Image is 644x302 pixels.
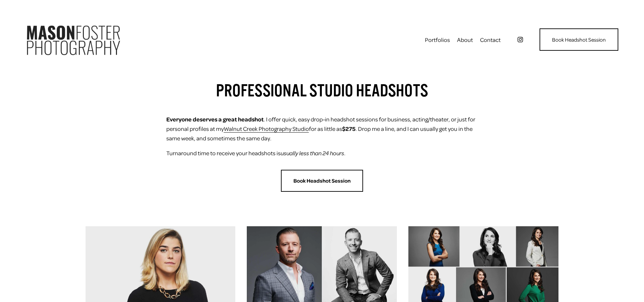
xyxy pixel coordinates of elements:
[166,115,264,123] strong: Everyone deserves a great headshot
[166,148,478,158] p: Turnaround time to receive your headshots is .
[281,170,363,192] a: Book Headshot Session
[86,79,559,103] h2: PROFESSIONAL Studio Headshots
[166,114,478,143] p: . I offer quick, easy drop-in headshot sessions for business, acting/theater, or just for persona...
[425,34,450,45] a: folder dropdown
[517,36,524,43] a: instagram-unauth
[480,34,501,45] a: Contact
[425,35,450,44] span: Portfolios
[342,125,356,132] strong: $275
[281,149,344,157] em: usually less than 24 hours
[224,125,309,132] a: Walnut Creek Photography Studio
[457,34,473,45] a: About
[540,28,618,51] a: Book Headshot Session
[26,19,120,60] img: Mason Foster Photography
